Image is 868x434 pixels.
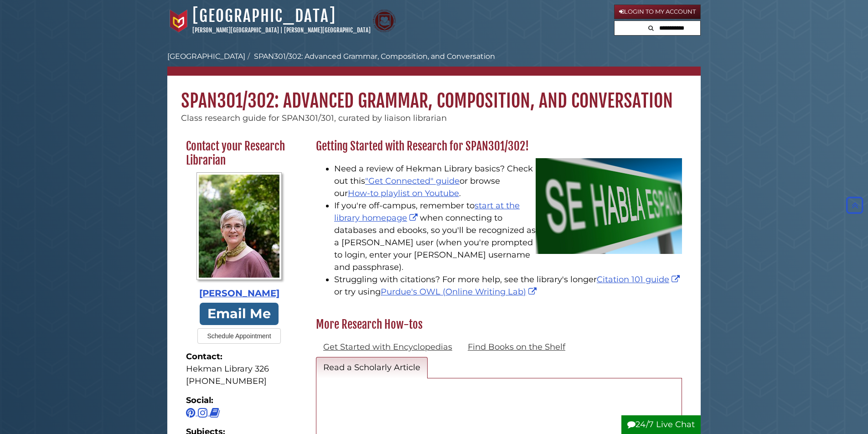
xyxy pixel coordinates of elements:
a: [GEOGRAPHIC_DATA] [167,52,245,61]
i: Search [648,25,654,31]
a: [GEOGRAPHIC_DATA] [192,6,336,26]
button: Search [646,21,656,33]
strong: Contact: [186,351,292,363]
a: SPAN301/302: Advanced Grammar, Composition, and Conversation [254,52,495,61]
span: | [280,26,283,34]
nav: breadcrumb [167,51,701,76]
a: Login to My Account [614,5,701,19]
li: If you're off-campus, remember to when connecting to databases and ebooks, so you'll be recognize... [334,200,682,274]
a: Email Me [200,303,279,325]
a: Back to Top [844,201,866,211]
a: How-to playlist on Youtube [348,188,459,198]
a: [PERSON_NAME][GEOGRAPHIC_DATA] [192,26,279,34]
a: Read a Scholarly Article [316,357,428,378]
div: Hekman Library 326 [186,363,292,375]
a: [PERSON_NAME][GEOGRAPHIC_DATA] [284,26,371,34]
a: "Get Connected" guide [365,176,460,186]
a: Find Books on the Shelf [460,336,573,358]
h1: SPAN301/302: Advanced Grammar, Composition, and Conversation [167,76,701,112]
img: Profile Photo [196,172,282,280]
strong: Social: [186,394,292,407]
button: Schedule Appointment [197,328,280,344]
h2: Contact your Research Librarian [181,139,297,168]
h2: Getting Started with Research for SPAN301/302! [311,139,687,154]
img: Calvin University [167,10,190,32]
li: Need a review of Hekman Library basics? Check out this or browse our . [334,163,682,200]
h2: More Research How-tos [311,317,687,332]
li: Struggling with citations? For more help, see the library's longer or try using [334,274,682,298]
a: Profile Photo [PERSON_NAME] [186,172,292,300]
a: start at the library homepage [334,201,520,223]
a: Citation 101 guide [597,274,682,284]
div: [PHONE_NUMBER] [186,375,292,387]
button: 24/7 Live Chat [621,415,701,434]
img: Calvin Theological Seminary [373,10,396,32]
span: Class research guide for SPAN301/301, curated by liaison librarian [181,113,447,123]
a: Purdue's OWL (Online Writing Lab) [381,287,539,297]
div: [PERSON_NAME] [186,287,292,300]
a: Get Started with Encyclopedias [316,336,460,358]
